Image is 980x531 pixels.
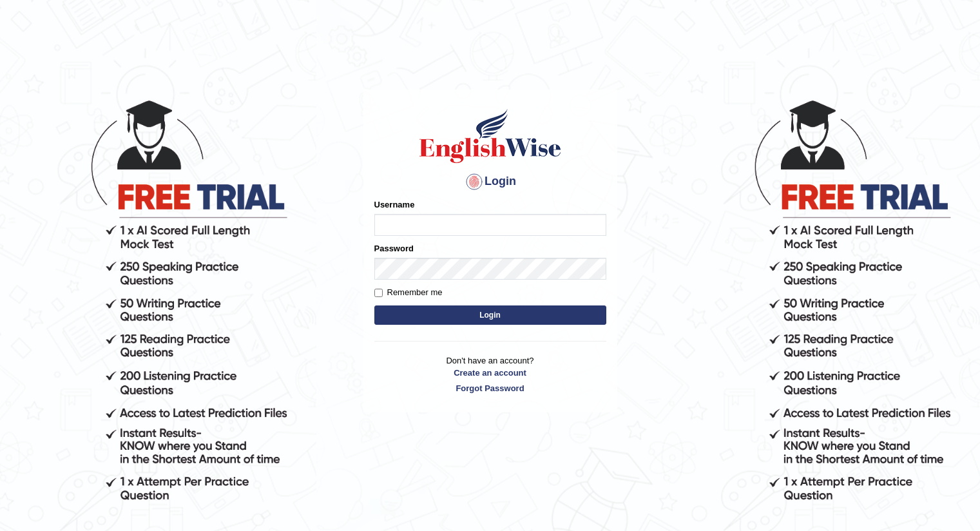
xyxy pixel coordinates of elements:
button: Login [374,305,606,325]
h4: Login [374,171,606,192]
label: Password [374,242,414,255]
input: Remember me [374,289,383,297]
p: Don't have an account? [374,354,606,394]
label: Username [374,198,415,211]
label: Remember me [374,286,443,299]
a: Create an account [374,367,606,379]
img: Logo of English Wise sign in for intelligent practice with AI [417,107,564,165]
a: Forgot Password [374,382,606,394]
